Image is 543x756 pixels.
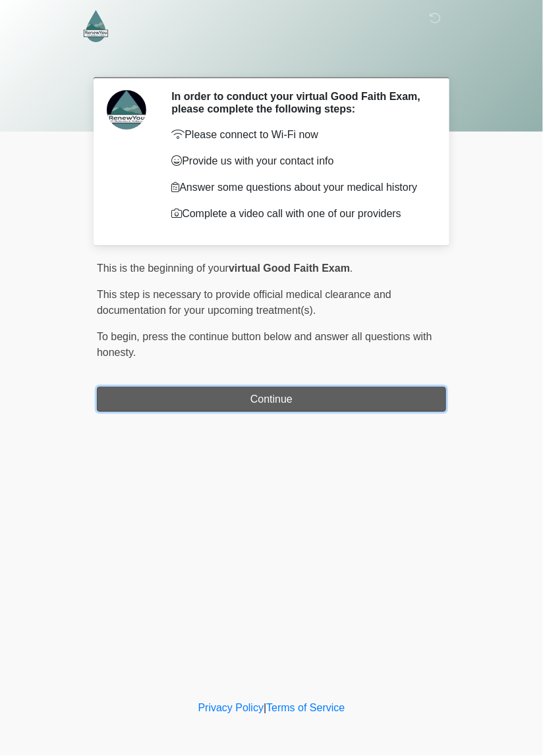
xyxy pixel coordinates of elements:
[171,90,426,115] h2: In order to conduct your virtual Good Faith Exam, please complete the following steps:
[107,90,146,130] img: Agent Avatar
[266,703,345,714] a: Terms of Service
[229,263,350,274] strong: virtual Good Faith Exam
[97,289,391,316] span: This step is necessary to provide official medical clearance and documentation for your upcoming ...
[198,703,264,714] a: Privacy Policy
[171,153,426,169] p: Provide us with your contact info
[97,263,229,274] span: This is the beginning of your
[84,10,108,42] img: RenewYou IV Hydration and Wellness Logo
[350,263,353,274] span: .
[171,180,426,195] p: Answer some questions about your medical history
[264,703,266,714] a: |
[171,206,426,222] p: Complete a video call with one of our providers
[87,47,456,72] h1: ‎ ‎ ‎
[97,331,142,342] span: To begin,
[97,331,432,358] span: press the continue button below and answer all questions with honesty.
[171,127,426,143] p: Please connect to Wi-Fi now
[97,387,446,412] button: Continue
